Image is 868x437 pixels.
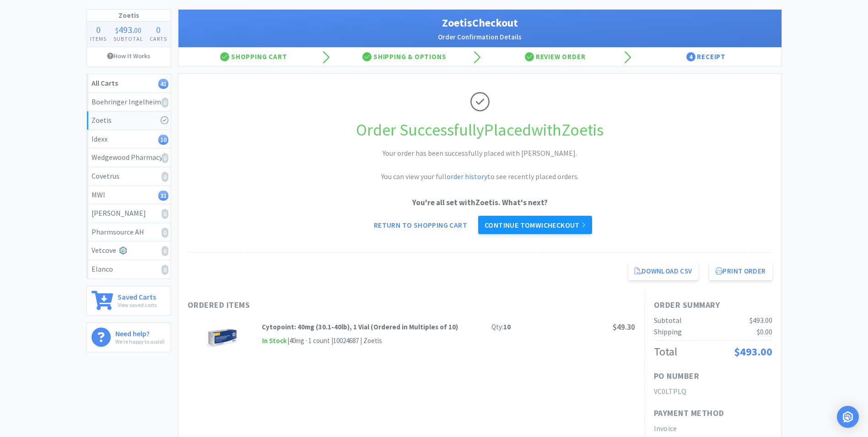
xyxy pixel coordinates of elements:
span: | 40mg · 1 count [287,336,330,345]
i: 0 [162,209,168,219]
i: 0 [162,246,168,256]
span: $493.00 [749,316,772,325]
a: All Carts41 [87,74,171,93]
span: $49.30 [613,322,635,332]
i: 0 [162,98,168,108]
h2: Order Confirmation Details [188,32,772,43]
strong: Cytopoint: 40mg (30.1-40lb), 1 Vial (Ordered in Multiples of 10) [262,322,458,331]
p: We're happy to assist! [115,337,165,346]
h1: Payment Method [654,407,724,420]
div: Subtotal [654,315,682,327]
h6: Need help? [115,328,165,337]
h1: Order Successfully Placed with Zoetis [188,117,772,143]
a: Pharmsource AH0 [87,223,171,242]
div: Zoetis [92,115,166,126]
div: Vetcove [92,245,166,257]
div: Shipping [654,326,682,338]
a: Saved CartsView saved carts [86,286,171,316]
a: Covetrus0 [87,167,171,186]
strong: All Carts [92,78,118,87]
h1: Order Summary [654,299,772,312]
h2: Your order has been successfully placed with [PERSON_NAME]. You can view your full to see recentl... [343,147,617,183]
a: [PERSON_NAME]0 [87,204,171,223]
i: 41 [158,79,168,89]
p: View saved carts [118,300,156,309]
div: Total [654,343,677,361]
div: Pharmsource AH [92,226,166,238]
a: Vetcove0 [87,241,171,260]
a: Continue toMWIcheckout [478,216,592,234]
h1: Ordered Items [188,299,462,312]
h1: Zoetis Checkout [188,14,772,32]
span: $493.00 [734,344,772,359]
a: Wedgewood Pharmacy0 [87,148,171,167]
h2: Invoice [654,423,772,435]
div: Qty: [491,322,511,333]
div: . [110,25,146,34]
h6: Saved Carts [118,291,156,300]
div: Receipt [631,48,782,66]
a: Return to Shopping Cart [367,216,474,234]
span: 0 [96,24,101,35]
span: $0.00 [757,327,772,336]
span: 4 [686,52,695,61]
div: Shipping & Options [329,48,480,66]
div: [PERSON_NAME] [92,208,166,219]
span: $ [115,26,119,35]
p: You're all set with Zoetis . What's next? [188,197,772,209]
a: Download CSV [628,262,699,280]
i: 31 [158,191,168,201]
button: Print Order [709,262,772,280]
h1: PO Number [654,370,700,383]
a: order history [447,172,487,181]
div: Review Order [480,48,631,66]
h4: Carts [146,34,171,43]
a: Zoetis [87,111,171,130]
span: 00 [134,26,141,35]
div: Covetrus [92,170,166,182]
div: Shopping Cart [178,48,329,66]
i: 0 [162,153,168,163]
a: How It Works [87,47,171,65]
span: 493 [119,24,132,35]
div: Open Intercom Messenger [837,406,859,428]
a: MWI31 [87,186,171,205]
img: d68059bb95f34f6ca8f79a017dff92f3_527055.jpeg [206,322,238,354]
div: Wedgewood Pharmacy [92,152,166,164]
i: 10 [158,135,168,145]
div: MWI [92,189,166,201]
h4: Subtotal [110,34,146,43]
i: 0 [162,265,168,275]
a: Boehringer Ingelheim0 [87,93,171,112]
h1: Zoetis [87,10,171,22]
i: 0 [162,172,168,182]
span: In Stock [262,335,287,347]
h4: Items [87,34,110,43]
h2: VC0LTPLQ [654,386,772,398]
strong: 10 [503,322,511,331]
span: 0 [156,24,161,35]
div: | 10024687 | Zoetis [330,335,382,346]
a: Idexx10 [87,130,171,149]
i: 0 [162,228,168,238]
a: Elanco0 [87,260,171,279]
div: Elanco [92,263,166,275]
div: Idexx [92,133,166,145]
div: Boehringer Ingelheim [92,96,166,108]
